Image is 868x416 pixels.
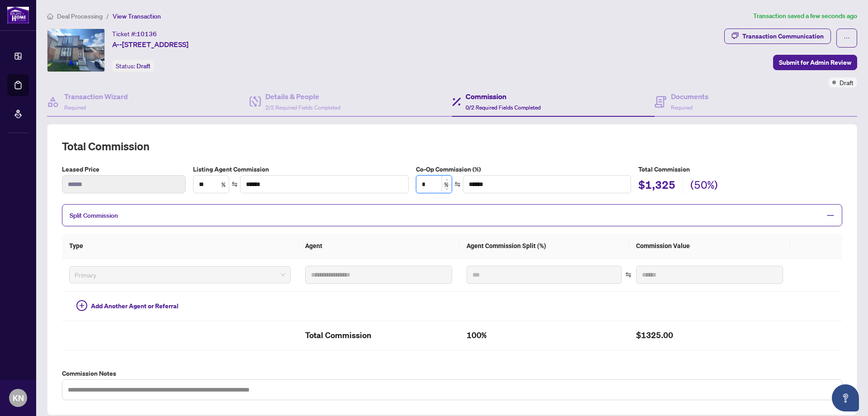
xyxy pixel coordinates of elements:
[70,211,118,220] span: Split Commission
[62,164,186,174] label: Leased Price
[638,177,675,195] h2: $1,325
[57,12,103,20] span: Deal Processing
[445,187,448,191] span: down
[47,13,53,19] span: home
[62,234,298,258] th: Type
[7,7,29,24] img: logo
[416,164,632,174] label: Co-Op Commission (%)
[753,11,857,21] article: Transaction saved a few seconds ago
[773,55,857,70] button: Submit for Admin Review
[106,11,109,21] li: /
[629,234,790,258] th: Commission Value
[832,384,859,411] button: Open asap
[64,91,128,102] h4: Transaction Wizard
[113,12,161,20] span: View Transaction
[724,29,831,44] button: Transaction Communication
[137,30,157,38] span: 10136
[112,29,157,39] div: Ticket #:
[442,176,452,184] span: Increase Value
[467,328,622,343] h2: 100%
[826,211,835,220] span: minus
[265,104,340,111] span: 2/2 Required Fields Completed
[779,55,851,70] span: Submit for Admin Review
[62,368,842,378] label: Commission Notes
[231,181,238,187] span: swap
[64,104,86,111] span: Required
[840,77,854,87] span: Draft
[742,29,824,43] div: Transaction Communication
[47,29,104,72] img: IMG-S12241749_1.jpg
[466,91,541,102] h4: Commission
[62,204,842,226] div: Split Commission
[13,392,24,404] span: KN
[466,104,541,111] span: 0/2 Required Fields Completed
[690,177,718,195] h2: (50%)
[671,104,693,111] span: Required
[112,60,154,72] div: Status:
[305,328,452,343] h2: Total Commission
[454,181,461,187] span: swap
[193,164,409,174] label: Listing Agent Commission
[75,268,285,282] span: Primary
[112,39,189,50] span: A--[STREET_ADDRESS]
[844,35,850,41] span: ellipsis
[76,300,87,311] span: plus-circle
[91,301,179,311] span: Add Another Agent or Referral
[62,139,842,153] h2: Total Commission
[459,234,629,258] th: Agent Commission Split (%)
[625,272,632,278] span: swap
[298,234,459,258] th: Agent
[636,328,783,343] h2: $1325.00
[445,178,448,182] span: up
[442,184,452,193] span: Decrease Value
[137,62,151,70] span: Draft
[671,91,708,102] h4: Documents
[638,164,842,174] h5: Total Commission
[265,91,340,102] h4: Details & People
[69,299,186,313] button: Add Another Agent or Referral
